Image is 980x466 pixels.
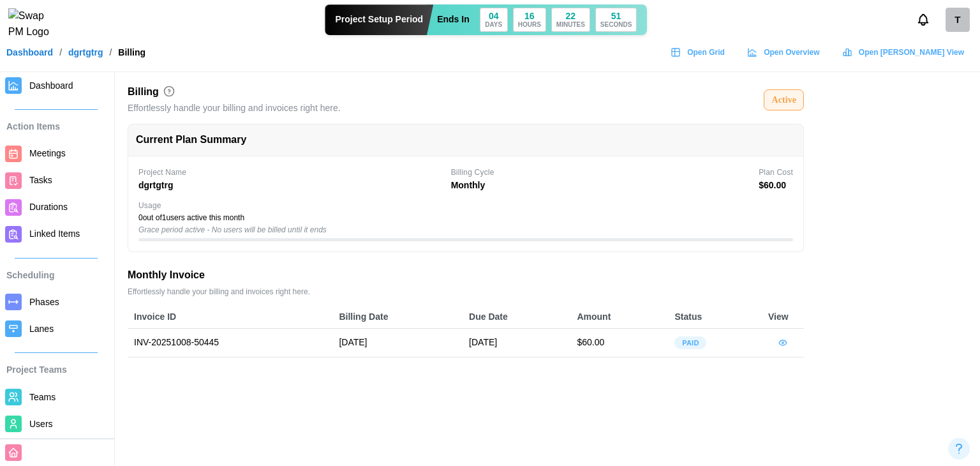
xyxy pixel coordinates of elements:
td: [DATE] [463,329,570,357]
div: 22 [566,11,576,20]
span: Dashboard [29,80,73,91]
div: $ 60.00 [759,179,793,193]
div: View [768,310,798,324]
div: Status [674,310,755,324]
a: trial2 [946,8,970,32]
div: Invoice ID [134,310,326,324]
h2: Billing [128,85,159,99]
td: INV-20251008-50445 [128,329,332,357]
div: Amount [577,310,662,324]
div: 51 [611,11,621,20]
span: Paid [682,337,699,349]
div: Due Date [469,310,564,324]
td: [DATE] [332,329,463,357]
span: Open Grid [687,43,725,61]
div: DAYS [485,22,502,28]
div: Effortlessly handle your billing and invoices right here. [128,101,341,116]
div: SECONDS [600,22,632,28]
div: Project Setup Period [325,4,433,35]
div: Monthly Invoice [128,267,804,283]
a: Dashboard [6,48,53,57]
div: Active [771,93,796,107]
span: Phases [29,297,59,307]
span: Users [29,419,53,429]
span: Open [PERSON_NAME] View [859,43,964,61]
div: 16 [524,11,535,20]
span: Meetings [29,148,66,158]
div: / [59,48,62,57]
div: HOURS [518,22,541,28]
div: Usage [138,200,793,212]
div: Plan Cost [759,167,793,179]
div: Billing Cycle [451,167,494,179]
a: Open Overview [741,43,829,62]
img: Swap PM Logo [8,8,60,40]
div: T [946,8,970,32]
div: Billing [118,48,145,57]
div: Monthly [451,179,494,193]
span: Teams [29,392,56,402]
div: / [109,48,112,57]
span: Open Overview [764,43,819,61]
div: 0 out of 1 users active this month [138,212,793,236]
div: 04 [489,11,499,20]
div: Current Plan Summary [136,132,246,148]
div: Effortlessly handle your billing and invoices right here. [128,286,804,298]
a: dgrtgtrg [68,48,103,57]
span: Tasks [29,175,52,185]
button: Notifications [912,9,934,31]
span: Lanes [29,324,54,334]
div: Billing Date [339,310,456,324]
span: Durations [29,202,68,212]
div: MINUTES [556,22,585,28]
div: Project Name [138,167,186,179]
span: Grace period active - No users will be billed until it ends [138,224,793,236]
div: Ends In [437,13,470,27]
a: Open Grid [664,43,734,62]
a: Open [PERSON_NAME] View [836,43,974,62]
span: Linked Items [29,229,80,239]
div: dgrtgtrg [138,179,186,193]
td: $60.00 [570,329,668,357]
